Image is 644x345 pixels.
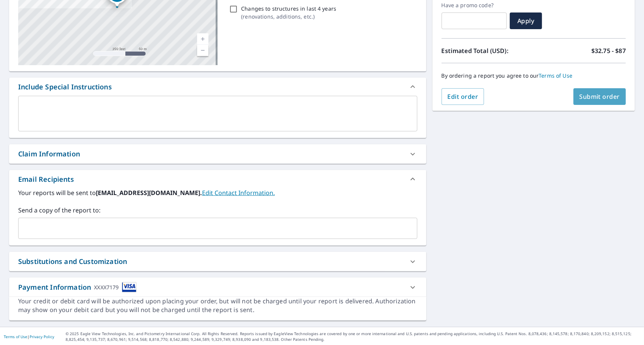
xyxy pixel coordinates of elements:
[539,72,573,79] a: Terms of Use
[94,282,119,292] div: XXXX7179
[516,17,536,25] span: Apply
[18,206,417,215] label: Send a copy of the report to:
[580,92,620,101] span: Submit order
[442,88,484,105] button: Edit order
[442,2,507,9] label: Have a promo code?
[442,46,534,55] p: Estimated Total (USD):
[9,170,426,188] div: Email Recipients
[197,33,208,45] a: Current Level 17, Zoom In
[66,331,640,342] p: © 2025 Eagle View Technologies, Inc. and Pictometry International Corp. All Rights Reserved. Repo...
[9,78,426,96] div: Include Special Instructions
[573,88,626,105] button: Submit order
[9,278,426,297] div: Payment InformationXXXX7179cardImage
[18,188,417,197] label: Your reports will be sent to
[197,45,208,56] a: Current Level 17, Zoom Out
[241,5,336,12] p: Changes to structures in last 4 years
[448,92,478,101] span: Edit order
[202,189,275,197] a: EditContactInfo
[18,297,417,314] div: Your credit or debit card will be authorized upon placing your order, but will not be charged unt...
[442,72,626,79] p: By ordering a report you agree to our
[122,282,136,292] img: cardImage
[9,252,426,271] div: Substitutions and Customization
[30,334,54,339] a: Privacy Policy
[4,334,54,339] p: |
[510,12,542,29] button: Apply
[591,46,626,55] p: $32.75 - $87
[18,282,136,292] div: Payment Information
[18,82,112,92] div: Include Special Instructions
[18,174,74,184] div: Email Recipients
[4,334,27,339] a: Terms of Use
[96,189,202,197] b: [EMAIL_ADDRESS][DOMAIN_NAME].
[9,144,426,164] div: Claim Information
[241,12,336,20] p: ( renovations, additions, etc. )
[18,256,127,267] div: Substitutions and Customization
[18,149,80,159] div: Claim Information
